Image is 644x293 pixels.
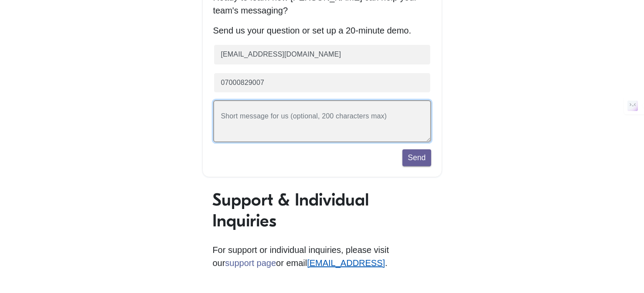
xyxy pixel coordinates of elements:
input: Phone number (optional) [213,72,431,94]
a: support page [225,258,276,268]
p: For support or individual inquiries, please visit our or email . [213,243,432,269]
a: [EMAIL_ADDRESS] [307,258,385,268]
button: Send [402,149,431,166]
h1: Support & Individual Inquiries [213,189,432,231]
input: Business email (required) [213,44,431,65]
p: Send us your question or set up a 20-minute demo. [213,24,431,37]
